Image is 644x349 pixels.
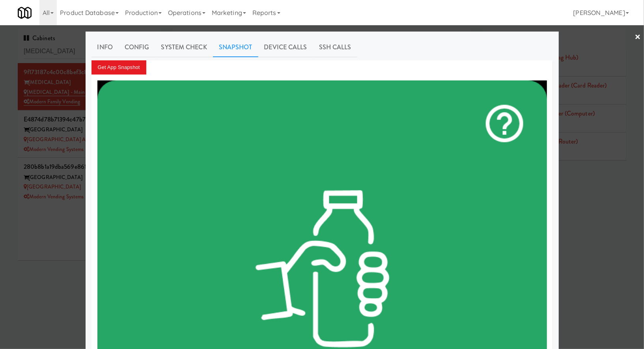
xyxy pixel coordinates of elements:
[119,37,155,57] a: Config
[18,6,32,20] img: Micromart
[313,37,357,57] a: SSH Calls
[635,25,641,50] a: ×
[213,37,258,57] a: Snapshot
[155,37,213,57] a: System Check
[258,37,313,57] a: Device Calls
[91,60,146,75] button: Get App Snapshot
[91,37,119,57] a: Info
